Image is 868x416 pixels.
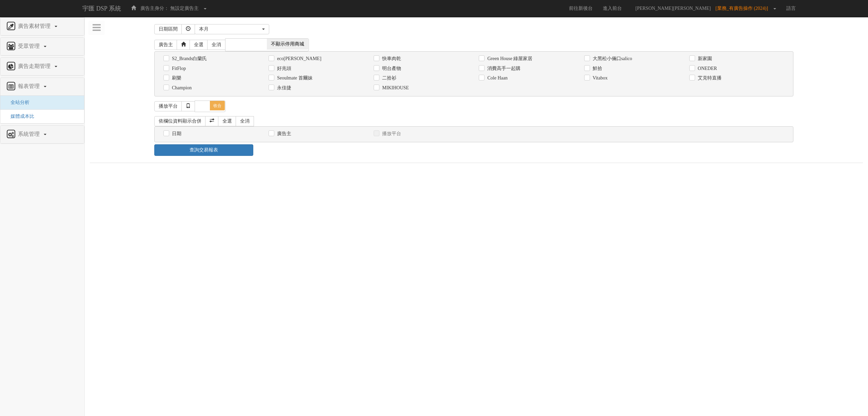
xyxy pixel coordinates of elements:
a: 媒體成本比 [5,114,34,119]
a: 全選 [190,40,208,50]
a: 系統管理 [5,129,79,140]
label: MIKIHOUSE [380,85,409,91]
label: 快車肉乾 [380,55,401,62]
label: 二拾衫 [380,75,396,82]
div: 本月 [199,26,261,33]
a: 廣告走期管理 [5,61,79,72]
span: 不顯示停用商城 [267,39,308,50]
span: 報表管理 [16,83,43,89]
span: 收合 [210,101,225,110]
label: Green House 綠屋家居 [486,55,532,62]
label: S2_Brands白蘭氏 [170,55,207,62]
label: 新家園 [696,55,712,62]
label: 好兆頭 [275,65,291,72]
span: 廣告素材管理 [16,23,54,29]
label: Vitabox [591,75,608,82]
span: 廣告走期管理 [16,63,54,69]
span: [PERSON_NAME][PERSON_NAME] [632,6,714,11]
label: ONEDER [696,65,717,72]
label: 日期 [170,130,181,137]
a: 全選 [218,116,236,126]
a: 全消 [236,116,254,126]
span: 系統管理 [16,131,43,137]
label: 大黑松小倆口salico [591,55,632,62]
label: 廣告主 [275,130,291,137]
a: 全消 [207,40,225,50]
span: 廣告主身分： [140,6,169,11]
span: 受眾管理 [16,43,43,49]
label: 刷樂 [170,75,181,82]
label: 艾克特直播 [696,75,722,82]
a: 全站分析 [5,100,29,105]
label: 消費高手一起購 [486,65,520,72]
label: 鮮拾 [591,65,602,72]
label: eco[PERSON_NAME] [275,55,321,62]
label: FitFlop [170,65,186,72]
a: 報表管理 [5,81,79,92]
a: 受眾管理 [5,41,79,52]
label: Champion [170,85,192,91]
button: 本月 [195,24,269,34]
a: 查詢交易報表 [154,144,253,156]
label: 明台產物 [380,65,401,72]
span: [業務_有廣告操作 (2024)] [715,6,771,11]
label: 播放平台 [380,130,401,137]
a: 廣告素材管理 [5,21,79,32]
label: Seoulmate 首爾妹 [275,75,313,82]
label: Cole Haan [486,75,507,82]
label: 永佳捷 [275,85,291,91]
span: 無設定廣告主 [170,6,199,11]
